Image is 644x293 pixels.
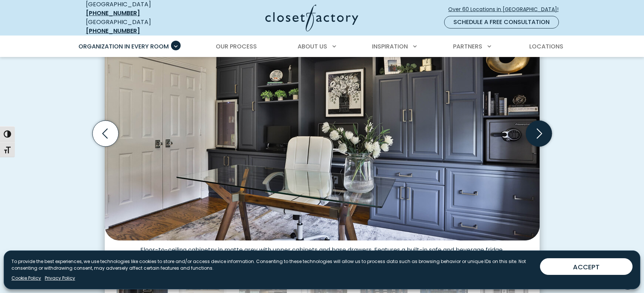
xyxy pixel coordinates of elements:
[78,42,169,51] span: Organization in Every Room
[86,18,193,36] div: [GEOGRAPHIC_DATA]
[73,36,571,57] nav: Primary Menu
[105,13,540,240] img: Custom home office grey cabinetry with wall safe and mini fridge
[90,118,121,149] button: Previous slide
[540,258,633,275] button: ACCEPT
[11,275,41,282] a: Cookie Policy
[372,42,408,51] span: Inspiration
[448,6,564,13] span: Over 60 Locations in [GEOGRAPHIC_DATA]!
[453,42,482,51] span: Partners
[523,118,555,149] button: Next slide
[86,27,140,35] a: [PHONE_NUMBER]
[448,3,565,16] a: Over 60 Locations in [GEOGRAPHIC_DATA]!
[11,258,534,272] p: To provide the best experiences, we use technologies like cookies to store and/or access device i...
[105,240,540,254] figcaption: Floor-to-ceiling cabinetry in matte grey with upper cabinets and base drawers. Features a built-i...
[444,16,559,28] a: Schedule a Free Consultation
[216,42,257,51] span: Our Process
[298,42,327,51] span: About Us
[529,42,563,51] span: Locations
[86,9,140,17] a: [PHONE_NUMBER]
[45,275,75,282] a: Privacy Policy
[265,4,358,31] img: Closet Factory Logo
